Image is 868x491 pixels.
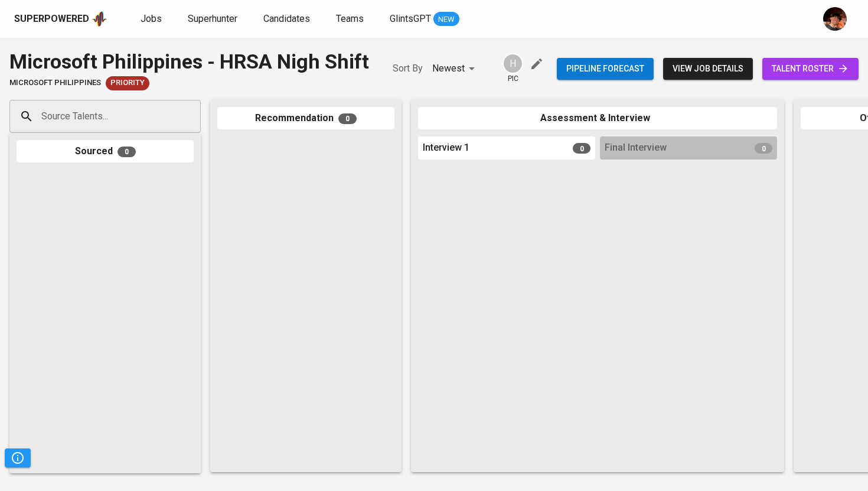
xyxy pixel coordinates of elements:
[573,143,590,154] span: 0
[263,12,312,27] a: Candidates
[141,13,162,24] span: Jobs
[338,113,357,124] span: 0
[566,61,644,76] span: Pipeline forecast
[433,14,459,25] span: NEW
[217,107,394,130] div: Recommendation
[762,58,859,80] a: talent roster
[390,12,459,27] a: GlintsGPT NEW
[502,53,523,84] div: pic
[188,12,240,27] a: Superhunter
[755,143,772,154] span: 0
[432,61,465,76] p: Newest
[502,53,523,74] div: H
[263,13,310,24] span: Candidates
[106,76,149,90] div: New Job received from Demand Team
[557,58,654,80] button: Pipeline forecast
[106,77,149,89] span: Priority
[390,13,431,24] span: GlintsGPT
[663,58,753,80] button: view job details
[423,141,469,155] span: Interview 1
[336,12,366,27] a: Teams
[141,12,164,27] a: Jobs
[393,61,423,76] p: Sort By
[336,13,364,24] span: Teams
[5,448,31,467] button: Pipeline Triggers
[9,47,369,76] div: Microsoft Philippines - HRSA Nigh Shift
[17,140,194,163] div: Sourced
[188,13,237,24] span: Superhunter
[605,141,667,155] span: Final Interview
[14,10,107,28] a: Superpoweredapp logo
[772,61,849,76] span: talent roster
[92,10,107,28] img: app logo
[14,12,89,26] div: Superpowered
[118,147,136,157] span: 0
[418,107,777,130] div: Assessment & Interview
[823,7,847,31] img: diemas@glints.com
[673,61,743,76] span: view job details
[432,58,479,80] div: Newest
[9,77,101,89] span: Microsoft Philippines
[194,115,197,118] button: Open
